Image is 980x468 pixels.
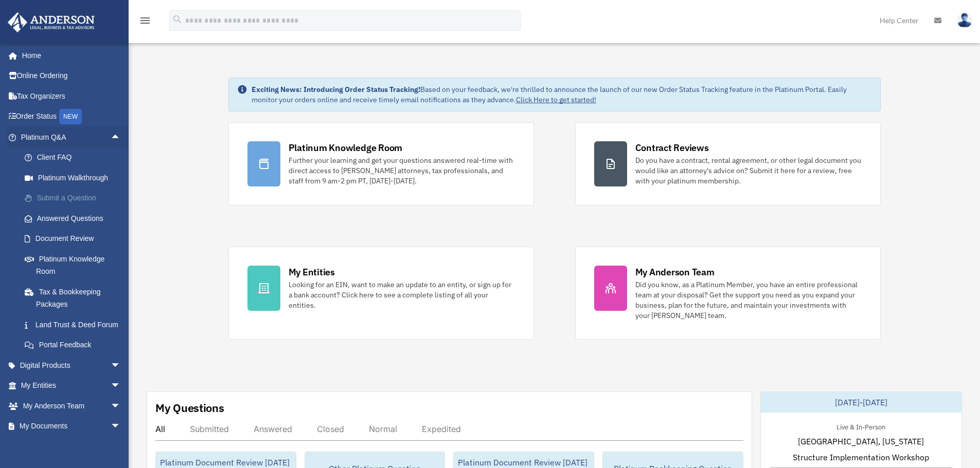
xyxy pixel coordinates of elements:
span: arrow_drop_down [111,416,131,437]
a: Platinum Knowledge Room [14,249,136,282]
a: Portal Feedback [14,335,136,355]
div: Looking for an EIN, want to make an update to an entity, or sign up for a bank account? Click her... [289,279,515,310]
div: Do you have a contract, rental agreement, or other legal document you would like an attorney's ad... [635,155,862,186]
a: Click Here to get started! [516,95,596,104]
div: [DATE]-[DATE] [761,392,961,413]
a: My Anderson Teamarrow_drop_down [7,396,136,416]
a: Tax Organizers [7,86,136,106]
a: menu [139,18,151,27]
img: Anderson Advisors Platinum Portal [5,12,98,32]
a: Platinum Knowledge Room Further your learning and get your questions answered real-time with dire... [228,122,534,205]
span: arrow_drop_down [111,396,131,417]
strong: Exciting News: Introducing Order Status Tracking! [252,85,420,94]
a: Tax & Bookkeeping Packages [14,282,136,314]
a: Contract Reviews Do you have a contract, rental agreement, or other legal document you would like... [575,122,881,205]
a: Platinum Q&Aarrow_drop_up [7,127,136,147]
div: Contract Reviews [635,141,709,154]
div: Live & In-Person [828,421,894,432]
div: Did you know, as a Platinum Member, you have an entire professional team at your disposal? Get th... [635,279,862,321]
div: My Entities [289,266,335,278]
a: Home [7,45,131,66]
i: menu [139,14,151,27]
div: NEW [59,109,82,124]
span: Structure Implementation Workshop [793,451,929,463]
a: Online Ordering [7,66,136,86]
a: My Documentsarrow_drop_down [7,416,136,437]
i: search [172,14,183,25]
a: Answered Questions [14,208,136,229]
div: All [155,424,165,434]
div: Expedited [422,424,461,434]
div: My Anderson Team [635,266,715,278]
a: My Anderson Team Did you know, as a Platinum Member, you have an entire professional team at your... [575,247,881,340]
span: arrow_drop_down [111,376,131,397]
a: Document Review [14,229,136,249]
span: arrow_drop_down [111,355,131,376]
div: Further your learning and get your questions answered real-time with direct access to [PERSON_NAM... [289,155,515,186]
div: My Questions [155,400,224,416]
div: Platinum Knowledge Room [289,141,403,154]
div: Normal [369,424,397,434]
div: Submitted [190,424,229,434]
div: Closed [317,424,344,434]
a: My Entitiesarrow_drop_down [7,376,136,396]
img: User Pic [957,13,972,28]
a: Client FAQ [14,147,136,168]
a: Land Trust & Deed Forum [14,314,136,335]
a: Platinum Walkthrough [14,167,136,188]
span: arrow_drop_up [111,127,131,148]
span: [GEOGRAPHIC_DATA], [US_STATE] [798,435,924,447]
a: Digital Productsarrow_drop_down [7,355,136,376]
a: My Entities Looking for an EIN, want to make an update to an entity, or sign up for a bank accoun... [228,247,534,340]
a: Order StatusNEW [7,106,136,127]
div: Answered [254,424,292,434]
div: Based on your feedback, we're thrilled to announce the launch of our new Order Status Tracking fe... [252,84,872,105]
a: Submit a Question [14,188,136,209]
